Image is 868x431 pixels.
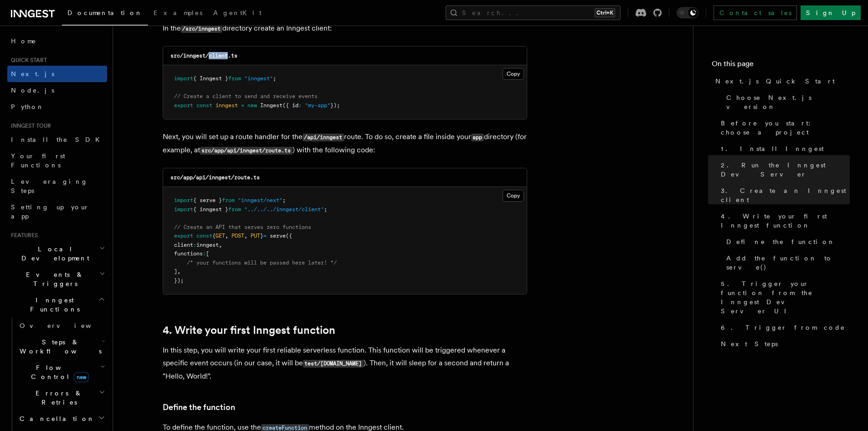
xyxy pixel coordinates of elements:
span: 5. Trigger your function from the Inngest Dev Server UI [721,279,850,316]
span: 4. Write your first Inngest function [721,212,850,230]
span: Quick start [7,57,47,64]
a: Add the function to serve() [723,250,850,275]
a: Your first Functions [7,148,107,173]
a: Next Steps [717,336,850,352]
span: Events & Triggers [7,270,99,288]
span: Next.js Quick Start [715,77,835,86]
span: { serve } [193,197,222,203]
span: Before you start: choose a project [721,119,850,137]
a: Setting up your app [7,199,107,224]
a: Choose Next.js version [723,89,850,115]
button: Steps & Workflows [16,334,107,359]
span: Your first Functions [11,152,65,169]
span: { Inngest } [193,75,228,82]
span: { inngest } [193,206,228,213]
a: Home [7,33,107,49]
a: AgentKit [208,3,267,25]
code: test/[DOMAIN_NAME] [303,360,364,368]
span: }); [330,102,340,109]
span: , [177,268,180,275]
h4: On this page [712,58,850,73]
span: , [244,233,247,239]
span: new [74,372,89,382]
a: Node.js [7,82,107,99]
code: src/app/api/inngest/route.ts [170,174,260,181]
span: ] [174,268,177,275]
a: Contact sales [714,5,797,20]
span: [ [206,250,209,257]
a: Documentation [62,3,148,26]
a: 5. Trigger your function from the Inngest Dev Server UI [717,275,850,319]
p: In this step, you will write your first reliable serverless function. This function will be trigg... [163,344,527,383]
span: export [174,233,193,239]
code: app [471,134,484,141]
span: 6. Trigger from code [721,323,845,332]
kbd: Ctrl+K [595,8,615,17]
span: GET [216,233,225,239]
span: Install the SDK [11,136,105,143]
span: from [228,206,241,213]
span: Next.js [11,70,54,78]
a: Install the SDK [7,131,107,148]
a: 1. Install Inngest [717,140,850,157]
span: Setting up your app [11,203,89,220]
span: const [196,233,212,239]
span: Documentation [67,9,143,16]
span: ; [273,75,276,82]
a: Next.js Quick Start [712,73,850,89]
a: Before you start: choose a project [717,115,850,140]
span: Overview [20,322,113,329]
span: Inngest Functions [7,296,98,314]
span: Local Development [7,244,99,263]
span: export [174,102,193,109]
span: Examples [154,9,202,16]
span: Define the function [726,237,835,246]
span: : [298,102,302,109]
span: Choose Next.js version [726,93,850,111]
a: Examples [148,3,208,25]
span: Steps & Workflows [16,338,102,356]
span: }); [174,277,184,284]
span: "my-app" [305,102,330,109]
button: Local Development [7,241,107,266]
button: Toggle dark mode [677,7,699,18]
span: AgentKit [213,9,262,16]
span: Add the function to serve() [726,254,850,272]
span: } [260,233,263,239]
code: /src/inngest [181,25,222,33]
span: Errors & Retries [16,389,99,407]
span: "inngest/next" [238,197,282,203]
a: Overview [16,317,107,334]
span: Python [11,103,44,110]
span: Inngest [260,102,282,109]
code: src/inngest/client.ts [170,52,237,59]
span: from [228,75,241,82]
button: Search...Ctrl+K [446,5,621,20]
span: "../../../inngest/client" [244,206,324,213]
span: , [225,233,228,239]
span: from [222,197,235,203]
a: Define the function [163,401,235,414]
span: Inngest tour [7,122,51,130]
span: ({ [286,233,292,239]
a: 4. Write your first Inngest function [717,208,850,234]
code: /api/inngest [303,134,344,141]
span: Leveraging Steps [11,178,88,194]
button: Cancellation [16,410,107,427]
span: PUT [251,233,260,239]
span: ; [324,206,327,213]
span: 3. Create an Inngest client [721,186,850,204]
a: 3. Create an Inngest client [717,182,850,208]
span: serve [270,233,286,239]
a: Next.js [7,66,107,82]
span: import [174,197,193,203]
span: client [174,242,193,248]
span: : [193,242,196,248]
a: Sign Up [801,5,861,20]
span: "inngest" [244,75,273,82]
button: Events & Triggers [7,266,107,292]
span: 2. Run the Inngest Dev Server [721,161,850,179]
a: 6. Trigger from code [717,319,850,336]
a: 2. Run the Inngest Dev Server [717,157,850,182]
span: Node.js [11,87,54,94]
